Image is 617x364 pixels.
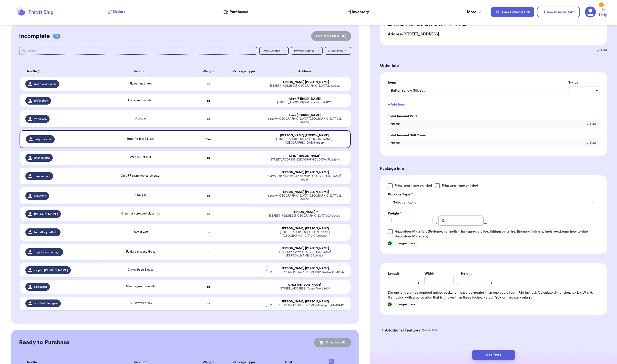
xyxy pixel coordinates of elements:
label: Height [461,271,472,276]
span: shakyjen [34,194,46,198]
span: Print username on label [442,183,478,188]
div: [PERSON_NAME] [PERSON_NAME] [265,267,345,270]
button: Select an option [388,198,599,207]
span: Cream silk cropped blazer [121,212,160,215]
span: Matcha green overalls [126,285,155,288]
strong: oz [207,302,210,305]
label: Length [388,271,399,276]
h3: Order Info [380,63,607,68]
strong: oz [207,175,210,178]
span: Flower mesh top [129,82,152,85]
div: More [467,9,482,15]
div: Shan [PERSON_NAME] [265,154,345,158]
span: foundforyouthrift [34,230,58,234]
label: Status [568,80,599,85]
div: 15239 Selene View San Antonio , [GEOGRAPHIC_DATA] 78245 [265,174,345,182]
span: lbs [434,221,437,225]
span: Togetherwevintage [34,250,60,254]
span: Print item name on label [395,183,432,188]
div: [STREET_ADDRESS][PERSON_NAME] Bridgeview , IL 60455 [265,270,345,274]
div: [PERSON_NAME] [PERSON_NAME] [265,171,345,174]
strong: oz [207,251,210,254]
div: [PERSON_NAME] [PERSON_NAME] [265,246,345,250]
span: Inventory [352,9,369,15]
span: Select an option [393,200,418,205]
span: Order Type [328,49,343,52]
button: Sort ascending [37,68,41,74]
span: aisforabby [34,99,48,103]
span: Address [388,32,403,36]
div: [PERSON_NAME] [PERSON_NAME] [265,190,345,194]
p: (Media Mail) [422,328,439,332]
div: 1973 Ensign Way [GEOGRAPHIC_DATA][PERSON_NAME] , CA 95133 [265,250,345,257]
div: 5320 w [GEOGRAPHIC_DATA] [GEOGRAPHIC_DATA] , IL 60630 [265,117,345,124]
h3: Additional Features [385,327,420,333]
span: _amonique_ [34,174,50,178]
span: in [418,281,421,285]
button: Get Rates [472,350,515,360]
span: silleecarg [34,285,47,289]
div: [PERSON_NAME] [PERSON_NAME] [265,134,344,137]
h2: Ready to Purchase [19,339,69,346]
div: [STREET_ADDRESS] [388,31,599,37]
a: Orders [108,9,125,15]
div: Abby [PERSON_NAME] [265,97,345,101]
span: Handle [25,69,37,74]
div: Dimensions are not required unless package measures greater than one cubic foot (1728 inches). Ca... [388,290,599,300]
div: [STREET_ADDRESS] Camas , WA 98607 [265,287,345,290]
strong: oz [207,194,210,197]
strong: oz [207,285,210,288]
th: Package Type [226,65,262,77]
span: + 2 [156,212,160,215]
strong: oz [207,231,210,234]
div: [PERSON_NAME] [PERSON_NAME] [265,80,345,84]
span: oz [484,221,487,225]
div: [STREET_ADDRESS] Williamsport , PA 17701 [265,101,345,104]
label: Package Type [388,192,413,197]
button: Date Created [259,47,289,55]
div: 5800 w [GEOGRAPHIC_DATA] [GEOGRAPHIC_DATA] , IL 60630 [265,194,345,201]
span: (Perfume, nail polish, hair spray, dry ice, lithium batteries, firearms, lighters, fuels, etc. ) [395,230,588,238]
div: [STREET_ADDRESS] [GEOGRAPHIC_DATA] , IL 60632 [265,84,345,88]
span: Grey FP asymmetrical sweater [121,174,160,177]
span: [PERSON_NAME] [34,212,58,216]
a: Purchased [223,9,248,15]
th: Product [91,65,191,77]
span: in [491,281,494,285]
strong: 16 oz [205,138,211,141]
button: Edit [597,48,607,53]
span: jazlynnrichie [35,137,52,141]
span: Payment Status [294,49,314,52]
strong: oz [207,118,210,120]
span: ASTR wrap dress [130,301,152,304]
button: Get Rates for All (0) [311,31,351,41]
th: Address [262,65,351,77]
label: Total Amount Still Owed [388,133,599,138]
button: Order Type [325,47,351,55]
div: [PERSON_NAME] Y [265,210,345,214]
span: athriftylittlegypsy [34,301,58,305]
div: [STREET_ADDRESS] [GEOGRAPHIC_DATA] , CA 92408 [265,214,345,218]
span: Orders [113,9,125,15]
label: Weight [388,211,401,216]
div: [PERSON_NAME] [PERSON_NAME] [265,300,345,303]
div: [STREET_ADDRESS][PERSON_NAME] Muskegon , MI 49442 [265,303,345,307]
label: Items [388,80,566,85]
strong: oz [207,83,210,86]
span: yeniiiiaaa [34,117,47,121]
strong: oz [207,99,210,102]
span: Funky pants and dress [126,250,155,253]
span: Date Created [263,49,280,52]
button: Payment Status [291,47,323,55]
span: in [455,281,457,285]
button: Edit [586,122,596,127]
p: If shipping with a polymailer that is thicker than three inches, select "Box or hard packaging". [388,295,599,300]
button: Edit [586,141,596,146]
div: [PERSON_NAME] [PERSON_NAME] [265,227,345,230]
strong: oz [207,269,210,272]
div: Grace [PERSON_NAME] [265,283,345,287]
div: [STREET_ADDRESS][PERSON_NAME] [GEOGRAPHIC_DATA] , CA 90620 [265,230,345,238]
a: 5 [585,6,596,18]
span: Purchased [229,9,248,15]
button: Copy Customer Link [491,7,534,17]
